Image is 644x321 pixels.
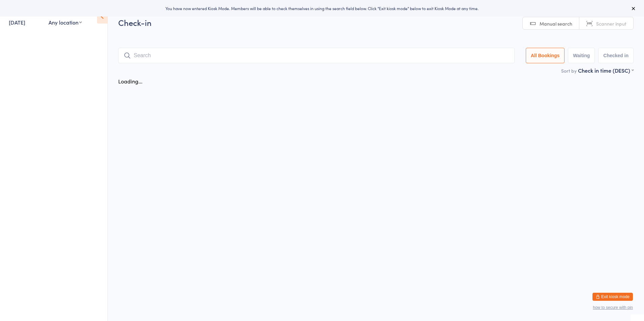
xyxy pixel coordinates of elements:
[9,19,25,26] a: [DATE]
[593,305,633,310] button: how to secure with pin
[11,5,633,11] div: You have now entered Kiosk Mode. Members will be able to check themselves in using the search fie...
[578,67,634,74] div: Check in time (DESC)
[598,48,634,63] button: Checked in
[526,48,565,63] button: All Bookings
[49,19,82,26] div: Any location
[561,67,577,74] label: Sort by
[118,17,634,28] h2: Check-in
[118,48,515,63] input: Search
[540,20,572,27] span: Manual search
[118,77,142,85] div: Loading...
[568,48,595,63] button: Waiting
[592,293,633,301] button: Exit kiosk mode
[596,20,626,27] span: Scanner input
